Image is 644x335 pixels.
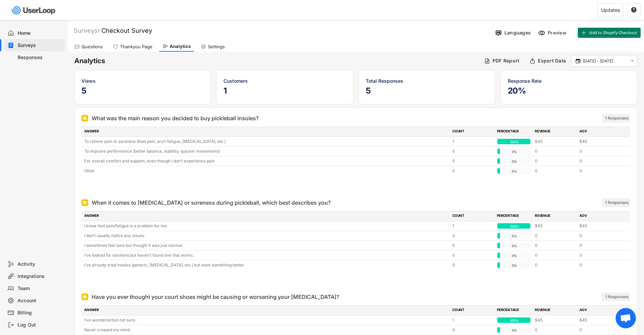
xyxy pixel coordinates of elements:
[18,261,62,267] div: Activity
[84,307,448,313] div: ANSWER
[499,149,530,155] div: 0%
[497,213,531,219] div: PERCENTAGE
[631,7,637,13] text: 
[535,148,575,154] div: 0
[84,223,448,229] div: I know foot pain/fatigue is a problem for me.
[208,44,225,50] div: Settings
[18,322,62,328] div: Log Out
[452,158,493,164] div: 0
[84,317,448,323] div: I’ve wondered but not sure.
[101,27,152,34] font: Checkout Survey
[84,233,448,239] div: I don’t usually notice any issues.
[452,252,493,258] div: 0
[84,138,448,145] div: To relieve pain or soreness (heel pain, arch fatigue, [MEDICAL_DATA], etc.)
[10,3,58,17] img: userloop-logo-01.svg
[223,86,346,96] h5: 1
[535,242,575,249] div: 0
[74,27,100,34] div: Surveys
[499,139,530,145] div: 100%
[84,129,448,135] div: ANSWER
[452,317,493,323] div: 1
[579,213,620,219] div: AOV
[579,307,620,313] div: AOV
[18,298,62,304] div: Account
[84,168,448,174] div: Other
[579,262,620,268] div: 0
[535,262,575,268] div: 0
[535,317,575,323] div: $45
[535,307,575,313] div: REVENUE
[92,199,331,207] div: When it comes to [MEDICAL_DATA] or soreness during pickleball, which best describes you?
[84,158,448,164] div: For overall comfort and support, even though I don’t experience pain
[629,58,635,64] button: 
[579,317,620,323] div: $45
[18,273,62,280] div: Integrations
[18,30,62,36] div: Home
[452,138,493,145] div: 1
[497,307,531,313] div: PERCENTAGE
[578,28,641,38] button: Add to Shopify Checkout
[83,116,87,120] img: Single Select
[92,114,259,122] div: What was the main reason you decided to buy pickleball insoles?
[74,56,479,66] h6: Analytics
[495,29,502,36] img: Language%20Icon.svg
[579,327,620,333] div: 0
[548,30,568,36] div: Preview
[92,293,339,301] div: Have you ever thought your court shoes might be causing or worsening your [MEDICAL_DATA]?
[452,129,493,135] div: COUNT
[583,58,627,65] input: Select Date Range
[535,158,575,164] div: 0
[579,233,620,239] div: 0
[84,262,448,268] div: I’ve already tried insoles (generic, [MEDICAL_DATA], etc.) but want something better.
[452,327,493,333] div: 0
[452,262,493,268] div: 0
[631,58,634,64] text: 
[499,243,530,249] div: 0%
[84,252,448,258] div: I’ve looked for solutions but haven’t found one that works.
[452,233,493,239] div: 0
[579,252,620,258] div: 0
[223,77,346,84] div: Customers
[84,148,448,154] div: To improve performance (better balance, stability, quicker movements)
[366,86,488,96] h5: 5
[508,86,630,96] h5: 20%
[84,213,448,219] div: ANSWER
[605,115,628,121] div: 1 Responses
[535,213,575,219] div: REVENUE
[366,77,488,84] div: Total Responses
[452,213,493,219] div: COUNT
[499,317,530,324] div: 100%
[605,294,628,300] div: 1 Responses
[535,252,575,258] div: 0
[508,77,630,84] div: Response Rate
[576,58,580,64] text: 
[83,201,87,205] img: Single Select
[601,8,620,12] div: Updates
[535,223,575,229] div: $45
[452,148,493,154] div: 0
[605,200,628,205] div: 1 Responses
[84,242,448,249] div: I sometimes feel sore but thought it was just normal.
[499,327,530,333] div: 0%
[18,54,62,61] div: Responses
[579,158,620,164] div: 0
[81,44,103,50] div: Questions
[499,253,530,259] div: 0%
[535,233,575,239] div: 0
[499,223,530,229] div: 100%
[18,285,62,292] div: Team
[579,223,620,229] div: $45
[579,242,620,249] div: 0
[535,327,575,333] div: 0
[579,168,620,174] div: 0
[120,44,152,50] div: Thankyou Page
[499,233,530,239] div: 0%
[452,168,493,174] div: 0
[81,77,204,84] div: Views
[535,138,575,145] div: $45
[504,30,531,36] div: Languages
[452,223,493,229] div: 1
[83,295,87,299] img: Single Select
[579,129,620,135] div: AOV
[18,42,62,49] div: Surveys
